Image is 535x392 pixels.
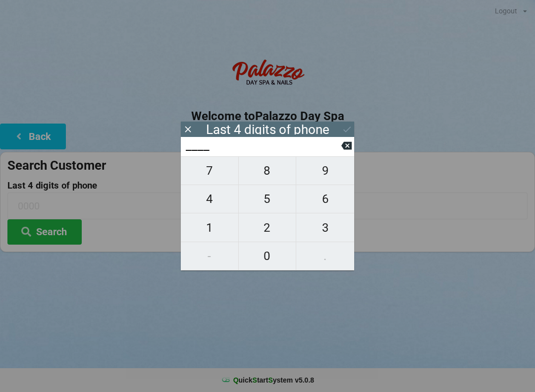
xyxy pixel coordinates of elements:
button: 9 [296,156,354,185]
button: 7 [181,156,239,185]
button: 4 [181,185,239,213]
button: 8 [239,156,297,185]
button: 1 [181,213,239,242]
span: 4 [181,189,238,209]
span: 8 [239,160,296,181]
span: 1 [181,217,238,238]
button: 5 [239,185,297,213]
span: 9 [296,160,354,181]
span: 5 [239,189,296,209]
div: Last 4 digits of phone [206,125,329,134]
button: 2 [239,213,297,242]
span: 6 [296,189,354,209]
button: 3 [296,213,354,242]
span: 7 [181,160,238,181]
button: 0 [239,242,297,270]
span: 2 [239,217,296,238]
span: 3 [296,217,354,238]
span: 0 [239,246,296,266]
button: 6 [296,185,354,213]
